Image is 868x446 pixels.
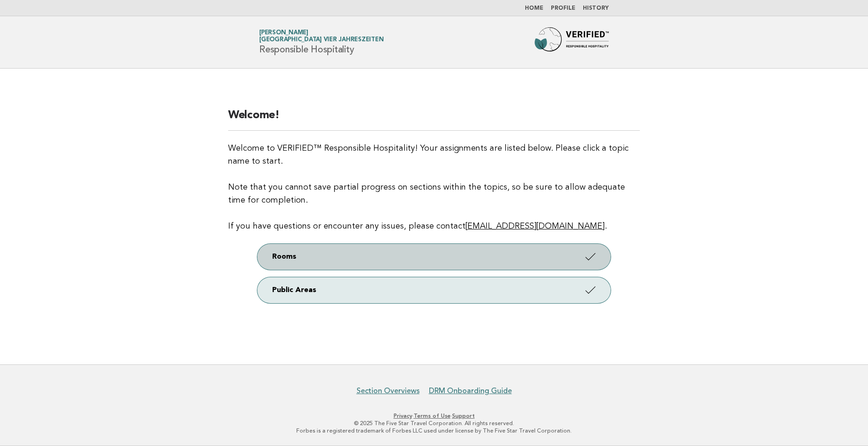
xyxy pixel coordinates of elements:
span: [GEOGRAPHIC_DATA] Vier Jahreszeiten [259,37,383,43]
a: DRM Onboarding Guide [429,386,512,395]
a: [EMAIL_ADDRESS][DOMAIN_NAME] [466,222,605,230]
p: · · [150,412,718,420]
a: History [583,6,609,11]
p: © 2025 The Five Star Travel Corporation. All rights reserved. [150,420,718,427]
a: Home [525,6,543,11]
h1: Responsible Hospitality [259,30,383,54]
a: [PERSON_NAME][GEOGRAPHIC_DATA] Vier Jahreszeiten [259,30,383,43]
a: Profile [551,6,575,11]
p: Forbes is a registered trademark of Forbes LLC used under license by The Five Star Travel Corpora... [150,427,718,434]
h2: Welcome! [228,108,640,131]
a: Terms of Use [414,413,451,419]
a: Privacy [394,413,412,419]
a: Support [452,413,475,419]
a: Rooms [257,244,611,270]
a: Section Overviews [357,386,420,395]
img: Forbes Travel Guide [535,27,609,57]
p: Welcome to VERIFIED™ Responsible Hospitality! Your assignments are listed below. Please click a t... [228,142,640,233]
a: Public Areas [257,277,611,303]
